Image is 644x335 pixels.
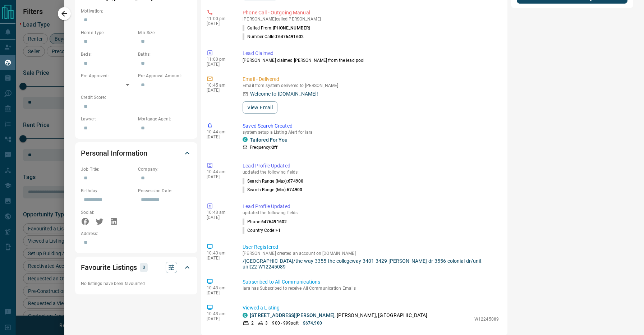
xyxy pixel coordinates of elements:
[207,251,232,256] p: 10:43 am
[271,145,277,150] strong: Off
[243,130,499,135] p: system setup a Listing Alert for Iara
[138,51,192,58] p: Baths:
[138,188,192,194] p: Possession Date:
[81,94,192,101] p: Credit Score:
[273,26,310,31] span: [PHONE_NUMBER]
[81,188,134,194] p: Birthday:
[250,312,427,319] p: , [PERSON_NAME], [GEOGRAPHIC_DATA]
[251,320,254,326] p: 2
[261,219,287,224] span: 6476491602
[243,210,499,215] p: updated the following fields:
[81,259,192,276] div: Favourite Listings0
[81,262,137,273] h2: Favourite Listings
[250,144,277,151] p: Frequency:
[474,316,499,322] p: W12245089
[81,144,192,162] div: Personal Information
[243,9,499,17] p: Phone Call - Outgoing Manual
[243,57,499,64] p: [PERSON_NAME] claimed [PERSON_NAME] from the lead pool
[207,316,232,321] p: [DATE]
[81,73,134,79] p: Pre-Approved:
[287,187,302,192] span: 674900
[243,243,499,251] p: User Registered
[207,285,232,290] p: 10:43 am
[81,147,147,159] h2: Personal Information
[207,210,232,215] p: 10:43 am
[272,320,298,326] p: 900 - 999 sqft
[243,122,499,130] p: Saved Search Created
[243,313,248,318] div: condos.ca
[303,320,322,326] p: $674,900
[243,278,499,286] p: Subscribed to All Communications
[250,312,335,318] a: [STREET_ADDRESS][PERSON_NAME]
[243,178,303,184] p: Search Range (Max) :
[243,286,499,291] p: Iara has Subscribed to receive All Communication Emails
[81,230,192,237] p: Address:
[207,174,232,179] p: [DATE]
[243,137,248,142] div: condos.ca
[81,209,134,216] p: Social:
[243,50,499,57] p: Lead Claimed
[207,21,232,26] p: [DATE]
[276,228,281,233] span: +1
[243,203,499,210] p: Lead Profile Updated
[207,16,232,21] p: 11:00 pm
[207,169,232,174] p: 10:44 am
[288,179,303,184] span: 674900
[138,116,192,122] p: Mortgage Agent:
[243,187,302,193] p: Search Range (Min) :
[81,166,134,173] p: Job Title:
[207,88,232,93] p: [DATE]
[138,166,192,173] p: Company:
[142,263,146,271] p: 0
[243,304,499,312] p: Viewed a Listing
[243,162,499,170] p: Lead Profile Updated
[207,57,232,62] p: 11:00 pm
[265,320,268,326] p: 3
[207,62,232,67] p: [DATE]
[207,215,232,220] p: [DATE]
[243,83,499,88] p: Email from system delivered to [PERSON_NAME]
[250,137,287,143] a: Tailored For You
[81,280,192,287] p: No listings have been favourited
[243,219,287,225] p: Phone :
[207,83,232,88] p: 10:45 am
[243,258,499,270] a: /[GEOGRAPHIC_DATA]/the-way-3355-the-collegeway-3401-3429-[PERSON_NAME]-dr-3556-colonial-dr/unit-u...
[81,8,192,14] p: Motivation:
[250,90,318,98] p: Welcome to [DOMAIN_NAME]!
[243,75,499,83] p: Email - Delivered
[278,34,304,39] span: 6476491602
[81,51,134,58] p: Beds:
[207,129,232,134] p: 10:44 am
[243,251,499,256] p: [PERSON_NAME] created an account on [DOMAIN_NAME]
[207,256,232,261] p: [DATE]
[243,17,499,22] p: [PERSON_NAME] called [PERSON_NAME]
[138,73,192,79] p: Pre-Approval Amount:
[207,290,232,295] p: [DATE]
[243,227,281,234] p: Country Code :
[207,134,232,139] p: [DATE]
[243,101,277,114] button: View Email
[81,116,134,122] p: Lawyer:
[138,29,192,36] p: Min Size:
[243,170,499,175] p: updated the following fields:
[243,33,304,40] p: Number Called:
[207,311,232,316] p: 10:43 am
[243,25,310,31] p: Called From:
[81,29,134,36] p: Home Type:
